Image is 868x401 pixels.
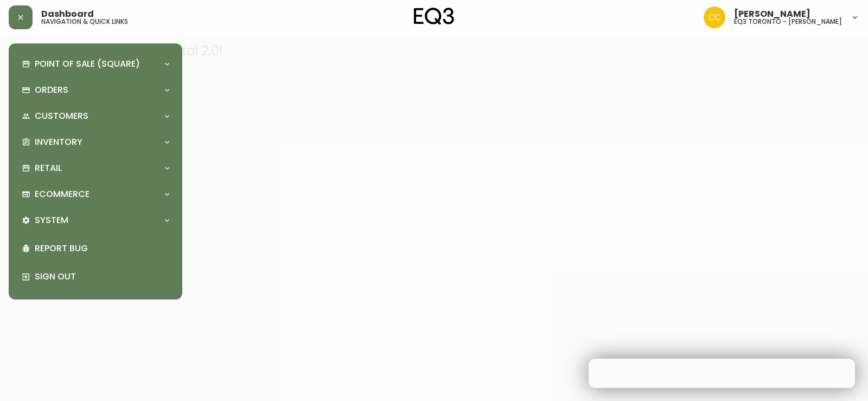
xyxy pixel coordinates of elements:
p: Sign Out [35,271,169,283]
span: [PERSON_NAME] [734,10,810,18]
p: System [35,214,68,226]
div: Customers [17,104,174,128]
div: Ecommerce [17,182,174,206]
p: Point of Sale (Square) [35,58,140,70]
img: logo [414,8,454,25]
div: System [17,208,174,232]
h5: eq3 toronto - [PERSON_NAME] [734,18,842,25]
span: Dashboard [41,10,94,18]
div: Inventory [17,130,174,154]
div: Orders [17,78,174,102]
p: Customers [35,110,88,122]
p: Inventory [35,136,82,148]
h5: navigation & quick links [41,18,128,25]
img: ec7176bad513007d25397993f68ebbfb [704,7,725,28]
div: Retail [17,156,174,180]
div: Sign Out [17,263,174,291]
p: Report Bug [35,243,169,254]
p: Orders [35,84,68,96]
div: Report Bug [17,234,174,263]
p: Retail [35,162,62,174]
div: Point of Sale (Square) [17,52,174,76]
p: Ecommerce [35,188,90,200]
